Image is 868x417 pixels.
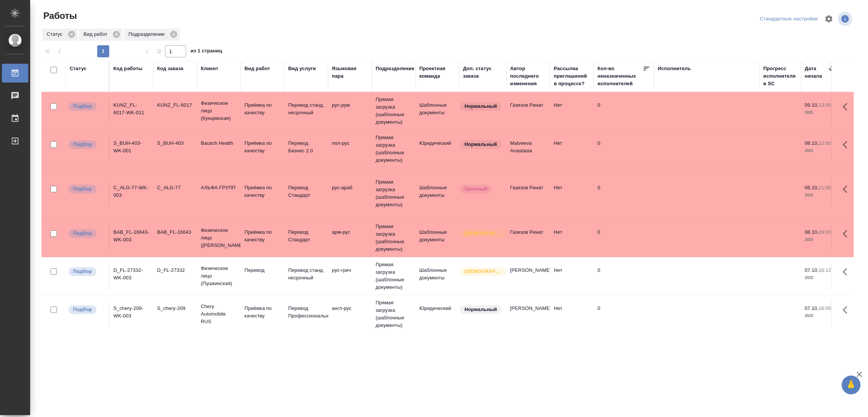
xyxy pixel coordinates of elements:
p: 08.10, [805,229,819,235]
td: C_ALG-77-WK-003 [110,180,153,207]
td: [PERSON_NAME] [506,301,550,327]
span: Работы [41,10,77,22]
p: 2025 [805,109,835,117]
p: Перевод Профессиональный [288,305,324,320]
div: Вид работ [245,65,270,72]
div: Доп. статус заказа [463,65,503,80]
td: Matveeva Anastasia [506,136,550,162]
td: рус-араб [328,180,372,207]
div: Рассылка приглашений в процессе? [554,65,590,87]
td: 0 [594,98,654,124]
div: Код работы [113,65,142,72]
td: Нет [550,301,594,327]
td: Шаблонные документы [416,98,459,124]
div: Автор последнего изменения [510,65,546,87]
td: Прямая загрузка (шаблонные документы) [372,92,416,130]
p: Подбор [73,230,92,237]
td: англ-рус [328,301,372,327]
td: KUNZ_FL-6017-WK-011 [110,98,153,124]
td: Прямая загрузка (шаблонные документы) [372,219,416,257]
p: Перевод [245,267,281,274]
button: Здесь прячутся важные кнопки [838,301,856,319]
span: 🙏 [845,377,857,393]
p: Приёмка по качеству [245,101,281,117]
div: Прогресс исполнителя в SC [763,65,797,87]
p: 16:00 [819,305,831,311]
td: 0 [594,180,654,207]
p: Вид работ [84,31,110,38]
td: Нет [550,136,594,162]
button: Здесь прячутся важные кнопки [838,136,856,154]
div: Клиент [201,65,218,72]
div: Подразделение [124,29,180,41]
td: S_chery-209-WK-003 [110,301,153,327]
div: Можно подбирать исполнителей [68,140,105,150]
p: Приёмка по качеству [245,228,281,244]
p: 07.10, [805,267,819,273]
p: АЛЬФА-ГРУПП [201,184,237,192]
p: 08.10, [805,185,819,190]
td: рус-рум [328,98,372,124]
p: Подбор [73,306,92,313]
td: Прямая загрузка (шаблонные документы) [372,130,416,168]
p: 13:00 [819,102,831,108]
p: Перевод Стандарт [288,184,324,199]
div: C_ALG-77 [157,184,193,192]
p: Подразделение [128,31,167,38]
td: Газизов Ринат [506,180,550,207]
div: Вид услуги [288,65,316,72]
td: Прямая загрузка (шаблонные документы) [372,295,416,333]
div: S_BUH-403 [157,140,193,147]
span: из 1 страниц [191,46,222,57]
p: 11:00 [819,185,831,190]
p: 2025 [805,147,835,155]
td: 0 [594,301,654,327]
td: Нет [550,180,594,207]
div: S_chery-209 [157,305,193,312]
td: Нет [550,225,594,251]
button: 🙏 [842,376,860,394]
p: Приёмка по качеству [245,140,281,155]
div: Дата начала [805,65,827,80]
p: 2025 [805,274,835,282]
p: Физическое лицо (Кунцевская) [201,100,237,122]
p: Нормальный [465,103,497,110]
td: 0 [594,136,654,162]
div: Вид работ [79,29,122,41]
td: Нет [550,263,594,289]
div: BAB_FL-16643 [157,228,193,236]
td: D_FL-27332-WK-003 [110,263,153,289]
div: Кол-во неназначенных исполнителей [598,65,643,87]
div: Можно подбирать исполнителей [68,228,105,239]
p: Подбор [73,268,92,275]
td: Юридический [416,301,459,327]
td: 0 [594,225,654,251]
td: Нет [550,98,594,124]
p: Перевод станд. несрочный [288,101,324,117]
td: рус-греч [328,263,372,289]
td: 0 [594,263,654,289]
button: Здесь прячутся важные кнопки [838,263,856,281]
div: Можно подбирать исполнителей [68,101,105,112]
td: S_BUH-403-WK-001 [110,136,153,162]
p: [DEMOGRAPHIC_DATA] [465,230,502,237]
p: 2025 [805,236,835,244]
div: Языковая пара [332,65,368,80]
p: [DEMOGRAPHIC_DATA] [465,268,502,275]
p: Подбор [73,141,92,148]
p: 08.10, [805,140,819,146]
p: 2025 [805,312,835,320]
div: Исполнитель [658,65,691,72]
div: Проектная команда [419,65,455,80]
div: KUNZ_FL-6017 [157,101,193,109]
p: Физическое лицо (Пушкинская) [201,265,237,287]
td: BAB_FL-16643-WK-003 [110,225,153,251]
td: Шаблонные документы [416,225,459,251]
td: Прямая загрузка (шаблонные документы) [372,257,416,295]
p: 09.10, [805,102,819,108]
p: 09:00 [819,229,831,235]
p: Срочный [465,185,487,193]
div: Можно подбирать исполнителей [68,305,105,315]
p: Bausch Health [201,140,237,147]
div: split button [758,13,820,25]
